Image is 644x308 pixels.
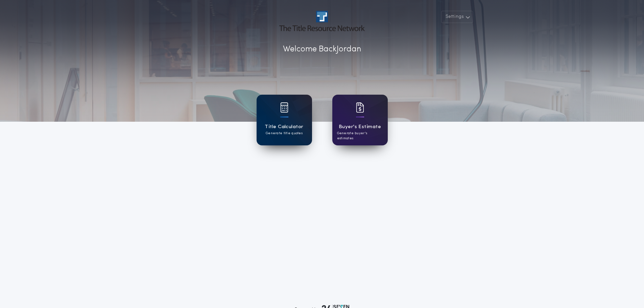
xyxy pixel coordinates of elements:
[339,123,381,131] h1: Buyer's Estimate
[332,95,388,145] a: card iconBuyer's EstimateGenerate buyer's estimates
[441,11,473,23] button: Settings
[265,123,303,131] h1: Title Calculator
[283,43,361,55] p: Welcome Back Jordan
[279,11,364,31] img: account-logo
[266,131,303,136] p: Generate title quotes
[257,95,312,145] a: card iconTitle CalculatorGenerate title quotes
[356,102,364,113] img: card icon
[280,102,288,113] img: card icon
[337,131,383,141] p: Generate buyer's estimates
